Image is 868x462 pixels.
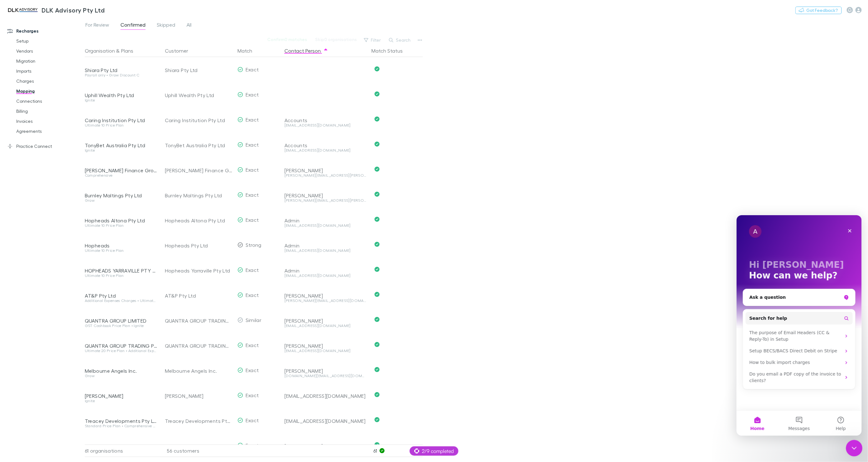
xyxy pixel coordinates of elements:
[284,349,366,353] div: [EMAIL_ADDRESS][DOMAIN_NAME]
[246,242,262,248] span: Strong
[85,117,157,123] div: Caring Institution Pty Ltd
[85,148,157,152] div: Ignite
[85,44,157,57] div: &
[375,142,380,147] svg: Confirmed
[10,126,84,136] a: Agreements
[284,174,366,177] div: [PERSON_NAME][EMAIL_ADDRESS][PERSON_NAME][DOMAIN_NAME]
[85,267,157,274] div: HOPHEADS YARRAVILLE PTY LTD
[246,192,259,198] span: Exact
[284,343,366,349] div: [PERSON_NAME]
[10,56,84,66] a: Migration
[165,58,232,83] div: Shiara Pty Ltd
[246,117,259,122] span: Exact
[42,6,105,14] h3: DLK Advisory Pty Ltd
[375,292,380,297] svg: Confirmed
[375,91,380,96] svg: Confirmed
[284,123,366,127] div: [EMAIL_ADDRESS][DOMAIN_NAME]
[85,299,157,303] div: Additional Expenses Charges • Ultimate 20 Price Plan
[165,183,232,208] div: Burnley Maltings Pty Ltd
[284,117,366,123] div: Accounts
[284,299,366,303] div: [PERSON_NAME][EMAIL_ADDRESS][DOMAIN_NAME]
[85,349,157,353] div: Ultimate 20 Price Plan • Additional Expenses Charges
[85,224,157,227] div: Ultimate 10 Price Plan
[246,342,259,348] span: Exact
[375,367,380,372] svg: Confirmed
[284,199,366,202] div: [PERSON_NAME][EMAIL_ADDRESS][PERSON_NAME][DOMAIN_NAME]
[846,440,863,457] iframe: Intercom live chat
[85,293,157,299] div: AT&P Pty Ltd
[246,317,262,323] span: Similar
[85,44,115,57] button: Organisation
[10,106,84,116] a: Billing
[165,133,232,158] div: TonyBet Australia Pty Ltd
[284,142,366,148] div: Accounts
[85,92,157,98] div: Uphill Wealth Pty Ltd
[284,217,366,224] div: Admin
[165,308,232,333] div: QUANTRA GROUP TRADING PTY LTD
[85,167,157,174] div: [PERSON_NAME] Finance Group Pty Ltd
[85,174,157,177] div: Comprehensive
[3,3,108,18] a: DLK Advisory Pty Ltd
[85,393,157,399] div: [PERSON_NAME]
[246,367,259,373] span: Exact
[375,317,380,322] svg: Confirmed
[121,44,133,57] button: Plans
[85,424,157,428] div: Standard Price Plan • Comprehensive Discount A
[85,444,160,457] div: 61 organisations
[284,274,366,278] div: [EMAIL_ADDRESS][DOMAIN_NAME]
[165,408,232,433] div: Treacey Developments Pty Ltd
[737,215,862,436] iframe: Intercom live chat
[120,22,146,30] span: Confirmed
[85,374,157,378] div: Grow
[284,318,366,324] div: [PERSON_NAME]
[375,217,380,222] svg: Confirmed
[85,142,157,148] div: TonyBet Australia Pty Ltd
[386,36,414,44] button: Search
[165,83,232,108] div: Uphill Wealth Pty Ltd
[160,444,235,457] div: 56 customers
[165,383,232,408] div: [PERSON_NAME]
[375,267,380,272] svg: Confirmed
[85,324,157,328] div: GST Cashbook Price Plan • Ignite
[10,96,84,106] a: Connections
[284,242,366,249] div: Admin
[85,368,157,374] div: Melbourne Angels Inc.
[85,192,157,199] div: Burnley Maltings Pty Ltd
[246,292,259,298] span: Exact
[85,418,157,424] div: Treacey Developments Pty Ltd
[375,192,380,197] svg: Confirmed
[85,274,157,278] div: Ultimate 10 Price Plan
[375,342,380,347] svg: Confirmed
[165,108,232,133] div: Caring Institution Pty Ltd
[157,22,175,30] span: Skipped
[246,142,259,148] span: Exact
[10,86,84,96] a: Mapping
[375,66,380,71] svg: Confirmed
[85,217,157,224] div: Hopheads Altona Pty Ltd
[186,22,191,30] span: All
[237,44,260,57] button: Match
[85,67,157,73] div: Shiara Pty Ltd
[284,167,366,174] div: [PERSON_NAME]
[246,91,259,97] span: Exact
[375,242,380,247] svg: Confirmed
[85,242,157,249] div: Hopheads
[246,66,259,72] span: Exact
[10,36,84,46] a: Setup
